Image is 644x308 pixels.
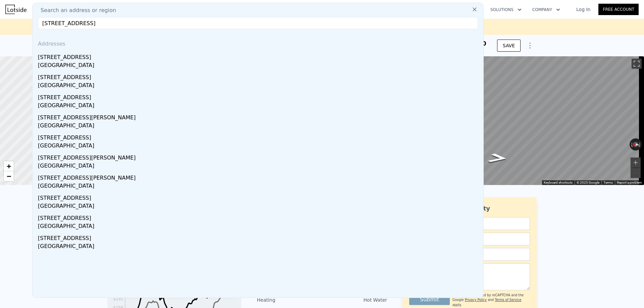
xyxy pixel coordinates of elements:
[35,6,116,14] span: Search an address or region
[631,158,641,168] button: Zoom in
[38,102,481,111] div: [GEOGRAPHIC_DATA]
[465,298,487,302] a: Privacy Policy
[38,242,481,252] div: [GEOGRAPHIC_DATA]
[35,35,481,51] div: Addresses
[38,191,481,202] div: [STREET_ADDRESS]
[452,293,530,307] div: This site is protected by reCAPTCHA and the Google and apply.
[5,5,26,14] img: Lotside
[617,181,642,184] a: Report a problem
[629,141,642,148] button: Reset the view
[38,71,481,81] div: [STREET_ADDRESS]
[603,181,613,184] a: Terms
[38,142,481,151] div: [GEOGRAPHIC_DATA]
[38,81,481,91] div: [GEOGRAPHIC_DATA]
[38,151,481,162] div: [STREET_ADDRESS][PERSON_NAME]
[257,297,322,303] div: Heating
[38,222,481,232] div: [GEOGRAPHIC_DATA]
[4,171,14,181] a: Zoom out
[638,138,642,150] button: Rotate clockwise
[38,232,481,242] div: [STREET_ADDRESS]
[544,180,573,185] button: Keyboard shortcuts
[38,211,481,222] div: [STREET_ADDRESS]
[630,138,633,150] button: Rotate counterclockwise
[598,4,639,15] a: Free Account
[322,297,387,303] div: Hot Water
[38,17,478,29] input: Enter an address, city, region, neighborhood or zip code
[38,111,481,122] div: [STREET_ADDRESS][PERSON_NAME]
[38,122,481,131] div: [GEOGRAPHIC_DATA]
[38,171,481,182] div: [STREET_ADDRESS][PERSON_NAME]
[113,297,123,301] tspan: $191
[631,168,641,178] button: Zoom out
[4,161,14,171] a: Zoom in
[527,4,566,16] button: Company
[38,202,481,211] div: [GEOGRAPHIC_DATA]
[495,298,521,302] a: Terms of Service
[523,39,537,52] button: Show Options
[38,182,481,191] div: [GEOGRAPHIC_DATA]
[38,91,481,102] div: [STREET_ADDRESS]
[485,4,527,16] button: Solutions
[480,151,516,165] path: Go South, Keith St
[568,6,598,13] a: Log In
[632,59,642,69] button: Toggle fullscreen view
[38,131,481,142] div: [STREET_ADDRESS]
[409,294,450,305] button: Submit
[38,51,481,61] div: [STREET_ADDRESS]
[38,61,481,71] div: [GEOGRAPHIC_DATA]
[7,162,11,170] span: +
[7,172,11,180] span: −
[497,40,521,52] button: SAVE
[577,181,599,184] span: © 2025 Google
[38,162,481,171] div: [GEOGRAPHIC_DATA]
